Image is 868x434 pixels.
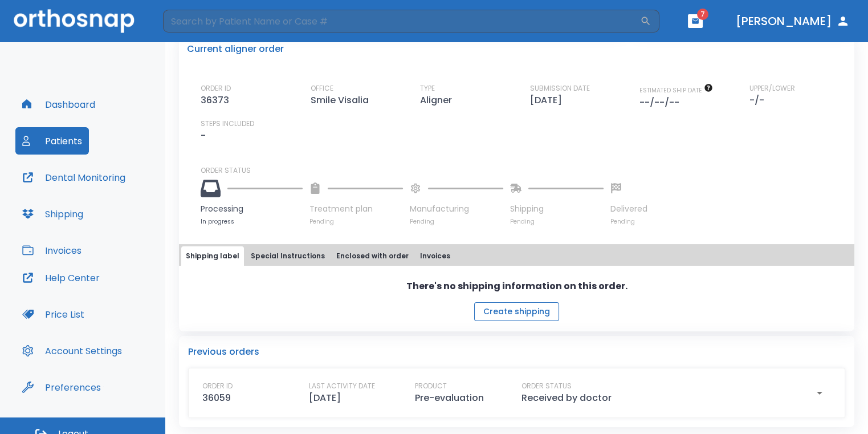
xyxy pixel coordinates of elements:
button: Shipping [15,200,90,228]
button: Create shipping [474,302,559,321]
button: Dental Monitoring [15,164,132,191]
p: Aligner [420,94,457,107]
button: Price List [15,301,91,328]
p: Pending [510,217,604,226]
p: OFFICE [311,83,333,94]
span: The date will be available after approving treatment plan [639,86,713,95]
p: SUBMISSION DATE [530,83,590,94]
img: Orthosnap [14,9,135,33]
button: Shipping label [181,246,244,266]
p: Manufacturing [410,203,503,215]
p: Current aligner order [187,42,284,56]
button: Invoices [415,246,455,266]
p: LAST ACTIVITY DATE [309,381,375,391]
p: Pending [610,217,647,226]
button: Dashboard [15,91,102,118]
input: Search by Patient Name or Case # [163,10,640,33]
p: UPPER/LOWER [749,83,795,94]
button: Special Instructions [246,246,329,266]
p: ORDER STATUS [521,381,572,391]
div: tabs [181,246,852,266]
p: Treatment plan [309,203,403,215]
p: [DATE] [530,94,567,107]
span: 7 [697,9,708,20]
p: Processing [201,203,303,215]
p: --/--/-- [639,96,684,109]
p: [DATE] [309,391,341,405]
button: Help Center [15,264,107,291]
p: STEPS INCLUDED [201,119,254,129]
p: ORDER ID [201,83,231,94]
p: In progress [201,217,303,226]
p: 36373 [201,94,234,107]
p: PRODUCT [415,381,447,391]
p: Received by doctor [521,391,612,405]
p: -/- [749,94,769,107]
p: 36059 [202,391,231,405]
p: Shipping [510,203,604,215]
button: [PERSON_NAME] [731,11,854,31]
p: Pre-evaluation [415,391,484,405]
p: Previous orders [188,345,845,359]
p: There's no shipping information on this order. [406,279,627,293]
p: Pending [410,217,503,226]
p: TYPE [420,83,435,94]
button: Preferences [15,374,108,401]
p: Smile Visalia [311,94,373,107]
p: ORDER ID [202,381,233,391]
p: ORDER STATUS [201,165,846,176]
button: Account Settings [15,337,129,364]
div: Tooltip anchor [99,382,109,392]
p: Delivered [610,203,647,215]
button: Patients [15,127,89,155]
p: - [201,129,206,143]
button: Enclosed with order [332,246,413,266]
button: Invoices [15,237,88,264]
p: Pending [309,217,403,226]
